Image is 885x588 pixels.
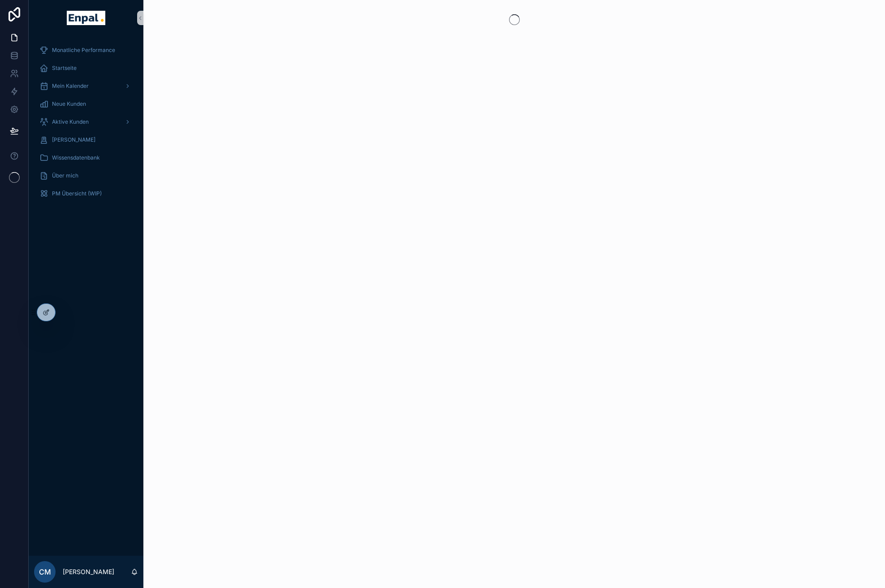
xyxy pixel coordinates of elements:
[34,42,138,58] a: Monatliche Performance
[52,136,95,143] span: [PERSON_NAME]
[52,47,115,54] span: Monatliche Performance
[34,150,138,166] a: Wissensdatenbank
[63,567,114,576] p: [PERSON_NAME]
[52,82,89,90] span: Mein Kalender
[52,190,102,197] span: PM Übersicht (WIP)
[39,566,51,577] span: CM
[52,172,78,179] span: Über mich
[34,96,138,112] a: Neue Kunden
[29,36,143,213] div: scrollable content
[52,100,86,108] span: Neue Kunden
[67,11,105,25] img: App logo
[34,186,138,202] a: PM Übersicht (WIP)
[34,168,138,184] a: Über mich
[34,114,138,130] a: Aktive Kunden
[52,65,77,72] span: Startseite
[34,132,138,148] a: [PERSON_NAME]
[34,78,138,94] a: Mein Kalender
[52,118,89,125] span: Aktive Kunden
[52,154,100,161] span: Wissensdatenbank
[34,60,138,76] a: Startseite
